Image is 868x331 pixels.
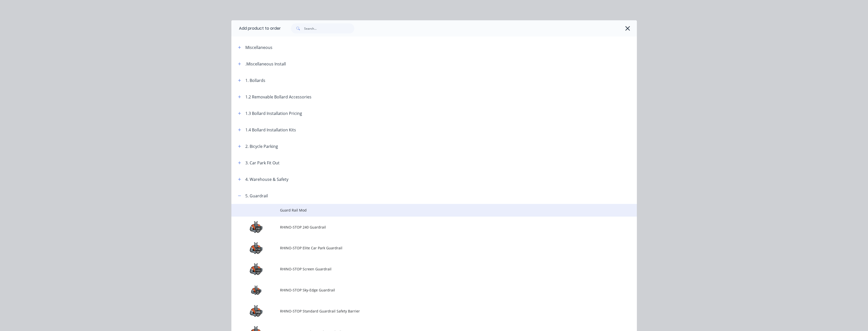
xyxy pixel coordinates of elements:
span: RHINO-STOP Sky-Edge Guardrail [280,287,565,293]
div: 3. Car Park Fit Out [245,160,280,166]
div: 4. Warehouse & Safety [245,176,288,182]
span: RHINO-STOP Screen Guardrail [280,266,565,272]
div: 1.3 Bollard Installation Pricing [245,110,302,116]
div: 2. Bicycle Parking [245,143,278,149]
span: RHINO-STOP 240 Guardrail [280,224,565,230]
div: Miscellaneous [245,44,272,50]
input: Search... [304,23,354,33]
div: 1.2 Removable Bollard Accessories [245,94,311,100]
div: 5. Guardrail [245,193,268,199]
div: 1. Bollards [245,77,265,83]
div: Add product to order [231,20,281,37]
div: .Miscellaneous Install [245,61,286,67]
div: 1.4 Bollard Installation Kits [245,127,296,133]
span: RHINO-STOP Standard Guardrail Safety Barrier [280,308,565,314]
span: RHINO-STOP Elite Car Park Guardrail [280,245,565,251]
span: Guard Rail Mod [280,207,565,213]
